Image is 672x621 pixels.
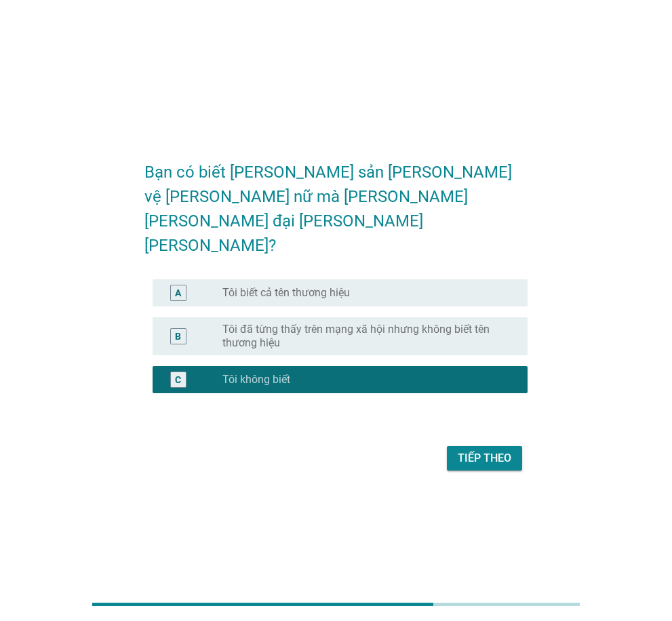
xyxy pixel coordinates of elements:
[222,373,290,386] label: Tôi không biết
[222,286,350,300] label: Tôi biết cả tên thương hiệu
[458,450,511,466] div: Tiếp theo
[175,373,181,387] div: C
[222,323,506,350] label: Tôi đã từng thấy trên mạng xã hội nhưng không biết tên thương hiệu
[447,446,522,470] button: Tiếp theo
[175,286,181,300] div: A
[144,146,528,258] h2: Bạn có biết [PERSON_NAME] sản [PERSON_NAME] vệ [PERSON_NAME] nữ mà [PERSON_NAME] [PERSON_NAME] đạ...
[175,329,181,344] div: B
